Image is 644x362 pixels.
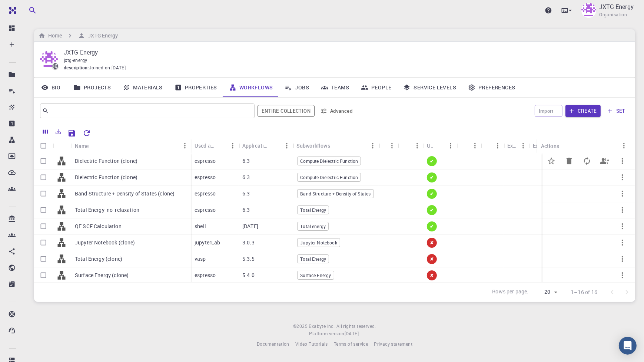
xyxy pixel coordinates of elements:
[281,140,293,152] button: Menu
[460,140,472,152] button: Sort
[517,140,529,152] button: Menu
[85,32,118,40] h6: JXTG Energy
[279,78,315,97] a: Jobs
[195,174,216,181] p: espresso
[571,289,598,296] p: 1–16 of 16
[89,140,101,152] button: Sort
[258,105,315,117] span: Filter throughout whole library including sets (folders)
[427,207,436,213] span: ✔
[374,341,412,347] span: Privacy statement
[298,191,373,197] span: Band Structure + Density of States
[355,78,397,97] a: People
[345,330,360,336] span: [DATE] .
[298,158,361,164] span: Compute Dielectric Function
[398,138,423,153] div: Default
[504,138,529,153] div: Ext+lnk
[298,223,328,230] span: Total energy
[427,138,433,153] div: Up-to-date
[402,140,414,152] button: Sort
[532,287,560,297] div: 20
[298,272,333,279] span: Surface Energy
[433,140,445,152] button: Sort
[191,138,239,153] div: Used application
[427,174,436,181] span: ✔
[599,11,627,19] span: Organisation
[298,240,339,246] span: Jupyter Notebook
[309,323,335,329] span: Exabyte Inc.
[179,140,191,152] button: Menu
[75,223,122,230] p: QE SCF Calculation
[445,140,457,152] button: Menu
[227,140,239,152] button: Menu
[242,157,250,165] p: 6.3
[45,32,62,40] h6: Home
[242,174,250,181] p: 6.3
[242,271,255,279] p: 5.4.0
[195,255,206,263] p: vasp
[507,138,517,153] div: Ext+lnk
[242,206,250,214] p: 6.3
[427,240,436,246] span: ✘
[257,341,289,347] span: Documentation
[345,330,360,338] a: [DATE].
[379,138,398,153] div: Tags
[565,105,601,117] button: Create
[542,152,560,170] button: Set default
[53,139,71,153] div: Icon
[39,126,52,138] button: Columns
[492,288,528,296] p: Rows per page:
[215,140,227,152] button: Sort
[34,78,67,97] a: Bio
[619,337,637,355] div: Open Intercom Messenger
[75,271,129,279] p: Surface Energy (clone)
[75,139,89,153] div: Name
[242,190,250,197] p: 6.3
[330,140,342,152] button: Sort
[618,140,630,152] button: Menu
[374,340,412,348] a: Privacy statement
[75,157,137,165] p: Dielectric Function (clone)
[242,255,255,263] p: 5.3.5
[195,223,206,230] p: shell
[427,223,436,230] span: ✔
[195,239,220,246] p: jupyterLab
[599,2,634,11] p: JXTG Energy
[79,126,94,141] button: Reset Explorer Settings
[52,126,64,138] button: Export
[334,340,368,348] a: Terms of service
[423,138,457,153] div: Up-to-date
[298,256,329,262] span: Total Energy
[89,64,126,72] span: Joined on [DATE]
[492,140,504,152] button: Menu
[386,140,398,152] button: Menu
[242,223,258,230] p: [DATE]
[541,139,559,153] div: Actions
[295,341,328,347] span: Video Tutorials
[75,255,122,263] p: Total Energy (clone)
[117,78,169,97] a: Materials
[318,105,356,117] button: Advanced
[64,48,623,57] p: JXTG Energy
[397,78,462,97] a: Service Levels
[427,256,436,262] span: ✘
[269,140,281,152] button: Sort
[195,190,216,197] p: espresso
[195,271,216,279] p: espresso
[309,330,344,338] span: Platform version
[293,138,379,153] div: Subworkflows
[6,7,16,14] img: logo
[242,138,269,153] div: Application Version
[535,105,562,117] button: Import
[75,174,137,181] p: Dielectric Function (clone)
[295,340,328,348] a: Video Tutorials
[298,174,361,181] span: Compute Dielectric Function
[293,323,309,330] span: © 2025
[71,139,191,153] div: Name
[258,105,315,117] button: Entire collection
[367,140,379,152] button: Menu
[604,105,629,117] button: set
[411,140,423,152] button: Menu
[315,78,355,97] a: Teams
[457,138,481,153] div: Shared
[195,157,216,165] p: espresso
